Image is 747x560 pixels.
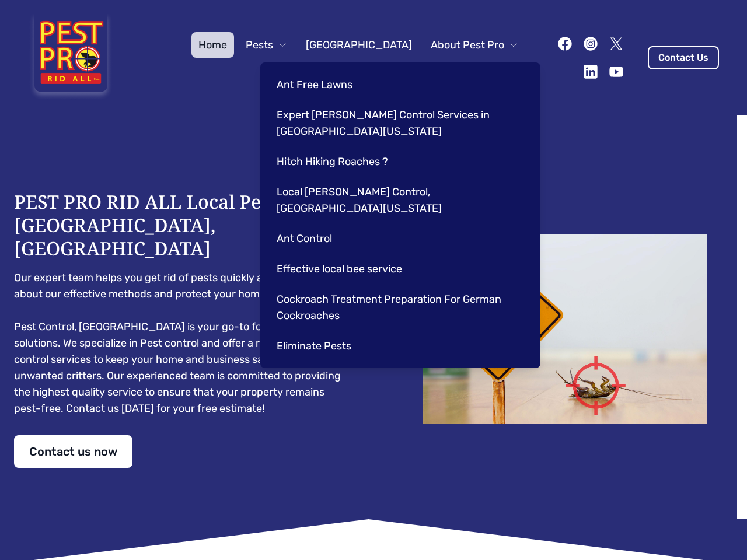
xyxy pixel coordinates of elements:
a: Hitch Hiking Roaches ? [270,149,526,174]
pre: Our expert team helps you get rid of pests quickly and safely. Learn about our effective methods ... [14,269,350,416]
a: Eliminate Pests [270,333,526,359]
a: Local [PERSON_NAME] Control, [GEOGRAPHIC_DATA][US_STATE] [270,179,526,221]
a: Ant Control [270,226,526,251]
a: Contact [472,58,525,83]
button: About Pest Pro [424,32,525,58]
button: Pest Control Community B2B [257,58,427,83]
a: Contact us now [14,435,132,468]
a: Expert [PERSON_NAME] Control Services in [GEOGRAPHIC_DATA][US_STATE] [270,102,526,144]
a: Ant Free Lawns [270,72,526,97]
a: Cockroach Treatment Preparation For German Cockroaches [270,286,526,328]
button: Pests [239,32,294,58]
span: About Pest Pro [431,37,504,53]
img: Dead cockroach on floor with caution sign pest control [397,235,733,423]
img: Pest Pro Rid All [28,14,114,101]
a: Effective local bee service [270,256,526,282]
a: Contact Us [648,46,719,69]
a: Home [191,32,234,58]
a: Blog [432,58,467,83]
a: [GEOGRAPHIC_DATA] [299,32,419,58]
h1: PEST PRO RID ALL Local Pest Control [GEOGRAPHIC_DATA], [GEOGRAPHIC_DATA] [14,190,350,260]
span: Pests [246,37,273,53]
